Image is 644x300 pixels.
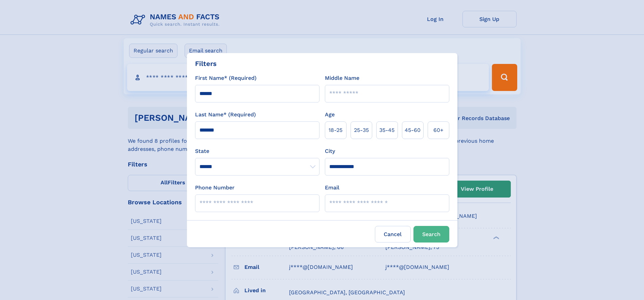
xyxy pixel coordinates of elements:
label: Cancel [375,226,411,243]
label: City [325,147,335,155]
label: Last Name* (Required) [195,111,256,119]
button: Search [413,226,449,243]
label: State [195,147,319,155]
label: Age [325,111,335,119]
span: 18‑25 [329,126,342,134]
label: Phone Number [195,184,235,192]
span: 25‑35 [354,126,369,134]
span: 35‑45 [379,126,395,134]
span: 45‑60 [405,126,421,134]
span: 60+ [433,126,444,134]
label: Email [325,184,339,192]
label: First Name* (Required) [195,74,257,82]
div: Filters [195,59,217,69]
label: Middle Name [325,74,359,82]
